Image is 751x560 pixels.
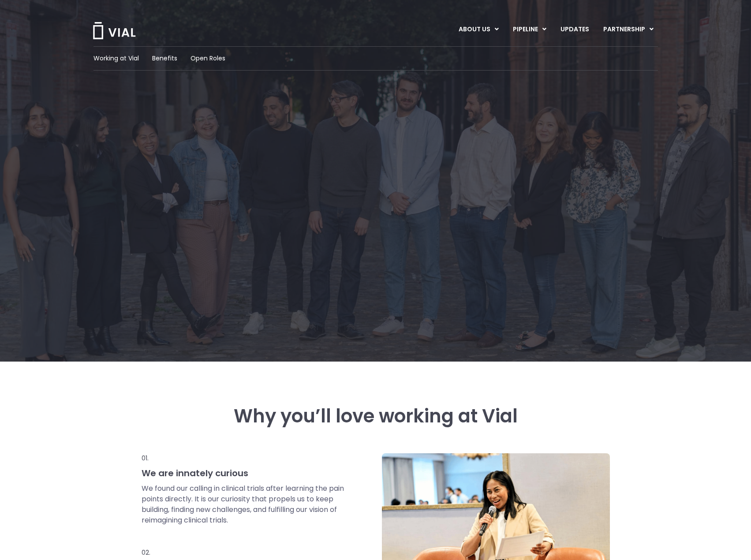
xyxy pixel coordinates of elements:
[142,453,345,463] p: 01.
[452,22,505,37] a: ABOUT USMenu Toggle
[553,22,596,37] a: UPDATES
[93,54,139,63] a: Working at Vial
[142,467,345,479] h3: We are innately curious
[506,22,553,37] a: PIPELINEMenu Toggle
[142,406,610,427] h3: Why you’ll love working at Vial
[191,54,225,63] a: Open Roles
[152,54,177,63] a: Benefits
[92,22,136,39] img: Vial Logo
[142,548,345,557] p: 02.
[142,483,345,526] p: We found our calling in clinical trials after learning the pain points directly. It is our curios...
[596,22,661,37] a: PARTNERSHIPMenu Toggle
